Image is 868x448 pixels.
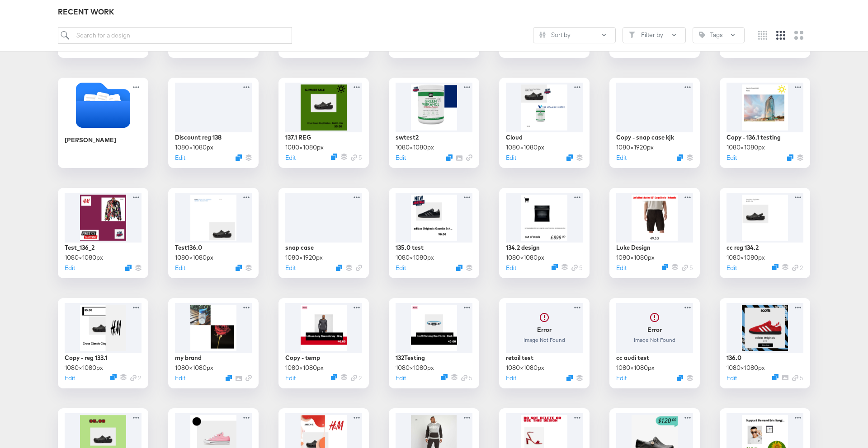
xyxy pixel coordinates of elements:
[682,264,693,272] div: 5
[506,354,533,362] div: retail test
[65,374,75,383] button: Edit
[175,264,185,272] button: Edit
[65,243,94,252] div: Test_136_2
[677,375,683,381] svg: Duplicate
[236,154,242,161] button: Duplicate
[726,133,781,142] div: Copy - 136.1 testing
[351,374,362,383] div: 2
[677,154,683,161] svg: Duplicate
[499,78,590,168] div: Cloud1080×1080pxEditDuplicate
[466,154,472,161] svg: Link
[720,298,810,388] div: 136.01080×1080pxEditDuplicateLink 5
[616,354,649,362] div: cc audi test
[285,364,324,372] div: 1080 × 1080 px
[285,374,296,383] button: Edit
[130,374,142,383] div: 2
[285,264,296,272] button: Edit
[389,78,479,168] div: swtest21080×1080pxEditDuplicate
[396,253,434,262] div: 1080 × 1080 px
[506,143,544,152] div: 1080 × 1080 px
[331,154,337,160] svg: Duplicate
[125,265,132,271] svg: Duplicate
[609,298,700,388] div: ErrorImage Not Foundcc audi test1080×1080pxEditDuplicate
[566,154,573,161] button: Duplicate
[389,298,479,388] div: 132Testing1080×1080pxEditDuplicateLink 5
[533,27,616,43] button: SlidersSort by
[792,264,803,272] div: 2
[396,264,406,272] button: Edit
[356,265,362,271] svg: Link
[662,264,668,270] button: Duplicate
[351,154,362,162] div: 5
[168,188,259,278] div: Test136.01080×1080pxEditDuplicate
[792,375,798,381] svg: Link
[726,374,737,383] button: Edit
[285,354,320,362] div: Copy - temp
[65,364,103,372] div: 1080 × 1080 px
[58,78,148,168] div: [PERSON_NAME]
[616,154,627,162] button: Edit
[336,265,342,271] svg: Duplicate
[58,7,810,17] div: RECENT WORK
[506,243,540,252] div: 134.2 design
[506,364,544,372] div: 1080 × 1080 px
[726,154,737,162] button: Edit
[720,188,810,278] div: cc reg 134.21080×1080pxEditDuplicateLink 2
[726,354,741,362] div: 136.0
[351,154,357,161] svg: Link
[110,374,117,380] button: Duplicate
[351,375,357,381] svg: Link
[792,374,803,383] div: 5
[616,143,654,152] div: 1080 × 1920 px
[130,375,137,381] svg: Link
[236,265,242,271] svg: Duplicate
[461,374,472,383] div: 5
[278,188,369,278] div: snap case1080×1920pxEditDuplicate
[726,264,737,272] button: Edit
[699,32,705,38] svg: Tag
[58,27,292,44] input: Search for a design
[331,374,337,380] svg: Duplicate
[787,154,793,161] svg: Duplicate
[758,31,767,40] svg: Small grid
[65,253,103,262] div: 1080 × 1080 px
[175,154,185,162] button: Edit
[441,374,448,380] svg: Duplicate
[446,154,453,161] button: Duplicate
[175,133,222,142] div: Discount reg 138
[629,32,635,38] svg: Filter
[285,253,323,262] div: 1080 × 1920 px
[389,188,479,278] div: 135.0 test1080×1080pxEditDuplicate
[566,375,573,381] svg: Duplicate
[726,143,765,152] div: 1080 × 1080 px
[175,354,202,362] div: my brand
[772,264,778,270] svg: Duplicate
[58,83,148,128] svg: Folder
[552,264,558,270] svg: Duplicate
[623,27,686,43] button: FilterFilter by
[456,265,462,271] svg: Duplicate
[278,78,369,168] div: 137.1 REG1080×1080pxEditDuplicateLink 5
[226,375,232,381] svg: Duplicate
[506,154,516,162] button: Edit
[609,78,700,168] div: Copy - snap case kjk1080×1920pxEditDuplicate
[461,375,467,381] svg: Link
[616,253,655,262] div: 1080 × 1080 px
[616,133,674,142] div: Copy - snap case kjk
[396,364,434,372] div: 1080 × 1080 px
[65,136,116,145] div: [PERSON_NAME]
[396,354,425,362] div: 132Testing
[285,133,311,142] div: 137.1 REG
[285,143,324,152] div: 1080 × 1080 px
